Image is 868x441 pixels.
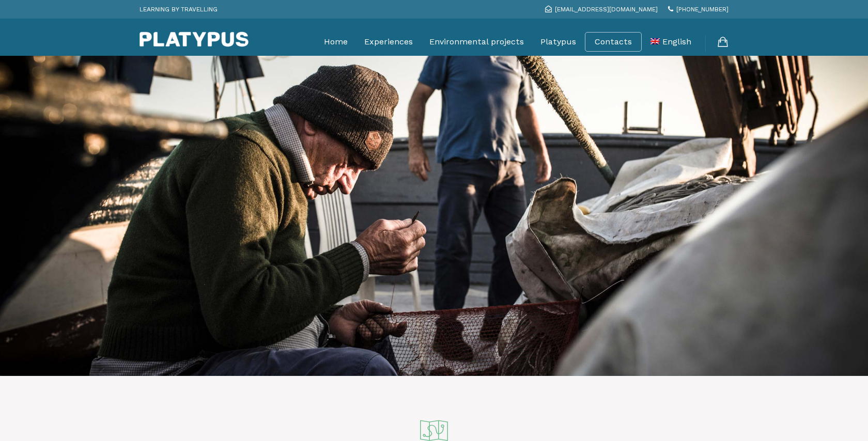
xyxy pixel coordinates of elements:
a: [EMAIL_ADDRESS][DOMAIN_NAME] [545,6,658,13]
a: [PHONE_NUMBER] [668,6,729,13]
a: Contacts [595,37,632,47]
a: Environmental projects [429,29,524,55]
span: [PHONE_NUMBER] [676,6,729,13]
a: Platypus [540,29,576,55]
a: Home [324,29,348,55]
a: English [650,29,691,55]
span: English [662,37,691,46]
p: LEARNING BY TRAVELLING [139,3,218,16]
span: [EMAIL_ADDRESS][DOMAIN_NAME] [555,6,658,13]
a: Experiences [364,29,413,55]
img: Platypus [139,31,249,47]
